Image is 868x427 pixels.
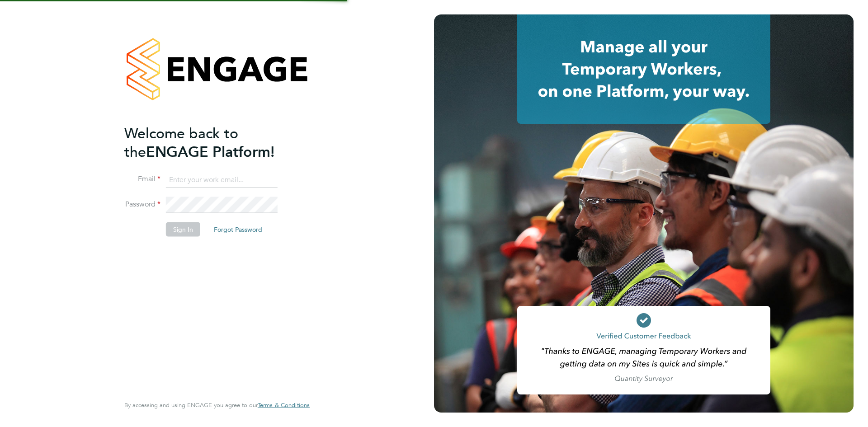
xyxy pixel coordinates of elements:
a: Terms & Conditions [258,402,310,409]
h2: ENGAGE Platform! [124,124,301,161]
label: Password [124,200,160,209]
button: Sign In [166,222,200,237]
input: Enter your work email... [166,172,278,188]
span: By accessing and using ENGAGE you agree to our [124,401,310,409]
button: Forgot Password [207,222,269,237]
label: Email [124,174,160,184]
span: Welcome back to the [124,124,238,160]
